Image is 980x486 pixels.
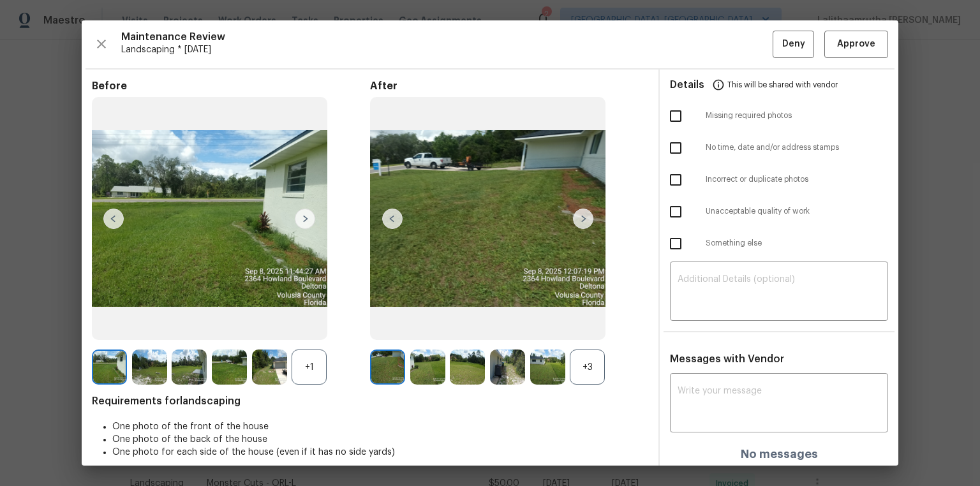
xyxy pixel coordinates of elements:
[292,350,327,385] div: +1
[112,446,648,459] li: One photo for each side of the house (even if it has no side yards)
[573,209,593,229] img: right-chevron-button-url
[121,31,773,43] span: Maintenance Review
[660,164,898,196] div: Incorrect or duplicate photos
[837,36,875,52] span: Approve
[706,110,888,121] span: Missing required photos
[670,354,784,364] span: Messages with Vendor
[660,132,898,164] div: No time, date and/or address stamps
[112,420,648,433] li: One photo of the front of the house
[660,100,898,132] div: Missing required photos
[670,70,704,100] span: Details
[706,174,888,185] span: Incorrect or duplicate photos
[295,209,315,229] img: right-chevron-button-url
[92,80,370,92] span: Before
[660,228,898,260] div: Something else
[382,209,403,229] img: left-chevron-button-url
[741,448,818,460] h4: No messages
[370,80,648,92] span: After
[727,70,838,100] span: This will be shared with vendor
[570,350,605,385] div: +3
[706,206,888,217] span: Unacceptable quality of work
[660,196,898,228] div: Unacceptable quality of work
[706,142,888,153] span: No time, date and/or address stamps
[706,238,888,249] span: Something else
[103,209,124,229] img: left-chevron-button-url
[782,36,805,52] span: Deny
[92,395,648,408] span: Requirements for landscaping
[121,43,773,56] span: Landscaping * [DATE]
[112,433,648,446] li: One photo of the back of the house
[824,31,888,58] button: Approve
[773,31,814,58] button: Deny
